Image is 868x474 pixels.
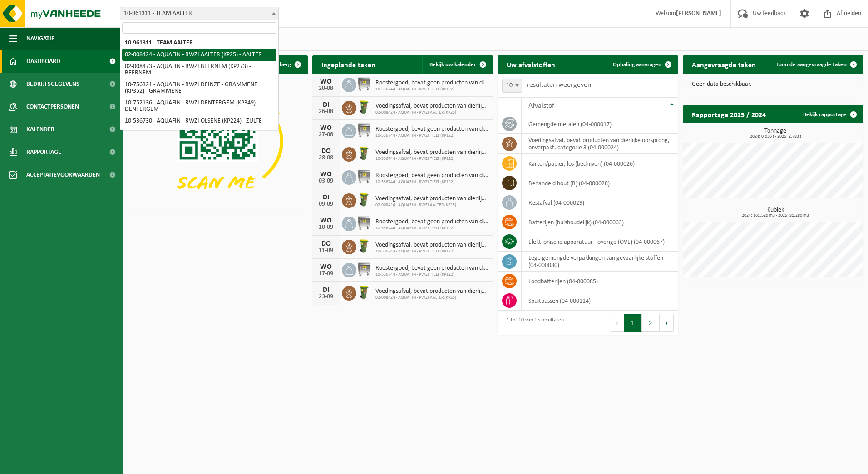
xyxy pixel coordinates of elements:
[642,314,660,332] button: 2
[317,194,335,201] div: DI
[356,192,372,207] img: WB-0060-HPE-GN-50
[375,87,488,92] span: 10-536744 - AQUAFIN - RWZI TIELT (KP122)
[317,78,335,85] div: WO
[610,314,624,332] button: Previous
[317,101,335,109] div: DI
[692,81,854,88] p: Geen data beschikbaar.
[375,103,488,110] span: Voedingsafval, bevat producten van dierlijke oorsprong, onverpakt, categorie 3
[317,263,335,271] div: WO
[26,163,100,186] span: Acceptatievoorwaarden
[122,79,276,97] li: 10-756321 - AQUAFIN - RWZI DEINZE - GRAMMENE (KP352) - GRAMMENE
[317,217,335,224] div: WO
[375,242,488,249] span: Voedingsafval, bevat producten van dierlijke oorsprong, onverpakt, categorie 3
[26,118,54,141] span: Kalender
[375,195,488,202] span: Voedingsafval, bevat producten van dierlijke oorsprong, onverpakt, categorie 3
[429,62,476,68] span: Bekijk uw kalender
[606,55,677,74] a: Ophaling aanvragen
[375,149,488,156] span: Voedingsafval, bevat producten van dierlijke oorsprong, onverpakt, categorie 3
[502,79,522,93] span: 10
[624,314,642,332] button: 1
[317,85,335,92] div: 20-08
[660,314,674,332] button: Next
[769,55,863,74] a: Toon de aangevraagde taken
[375,218,488,226] span: Roostergoed, bevat geen producten van dierlijke oorsprong
[356,169,372,184] img: WB-1100-GAL-GY-01
[527,81,591,89] label: resultaten weergeven
[356,146,372,161] img: WB-0060-HPE-GN-50
[122,37,276,49] li: 10-961311 - TEAM AALTER
[317,224,335,231] div: 10-09
[356,238,372,254] img: WB-0060-HPE-GN-50
[687,128,863,139] h3: Tonnage
[683,105,775,123] h2: Rapportage 2025 / 2024
[356,123,372,138] img: WB-1100-GAL-GY-01
[26,141,61,163] span: Rapportage
[127,74,308,209] img: Download de VHEPlus App
[317,148,335,155] div: DO
[317,171,335,178] div: WO
[375,79,488,87] span: Roostergoed, bevat geen producten van dierlijke oorsprong
[522,252,678,272] td: lege gemengde verpakkingen van gevaarlijke stoffen (04-000080)
[317,240,335,247] div: DO
[122,97,276,115] li: 10-752136 - AQUAFIN - RWZI DENTERGEM (KP349) - DENTERGEM
[503,79,522,92] span: 10
[317,109,335,115] div: 26-08
[375,156,488,162] span: 10-536744 - AQUAFIN - RWZI TIELT (KP122)
[375,295,488,301] span: 02-008424 - AQUAFIN - RWZI AALTER (KP25)
[502,313,564,333] div: 1 tot 10 van 15 resultaten
[375,110,488,115] span: 02-008424 - AQUAFIN - RWZI AALTER (KP25)
[356,262,372,277] img: WB-1100-GAL-GY-01
[122,61,276,79] li: 02-008473 - AQUAFIN - RWZI BEERNEM (KP273) - BEERNEM
[317,132,335,138] div: 27-08
[522,232,678,252] td: elektronische apparatuur - overige (OVE) (04-000067)
[422,55,492,74] a: Bekijk uw kalender
[522,212,678,232] td: batterijen (huishoudelijk) (04-000063)
[26,27,54,50] span: Navigatie
[271,62,291,68] span: Verberg
[120,7,279,20] span: 10-961311 - TEAM AALTER
[317,178,335,184] div: 03-09
[120,7,278,20] span: 10-961311 - TEAM AALTER
[122,49,276,61] li: 02-008424 - AQUAFIN - RWZI AALTER (KP25) - AALTER
[356,215,372,231] img: WB-1100-GAL-GY-01
[687,207,863,218] h3: Kubiek
[522,154,678,173] td: karton/papier, los (bedrijven) (04-000026)
[375,288,488,295] span: Voedingsafval, bevat producten van dierlijke oorsprong, onverpakt, categorie 3
[683,55,765,73] h2: Aangevraagde taken
[528,102,554,109] span: Afvalstof
[317,201,335,207] div: 09-09
[522,272,678,291] td: loodbatterijen (04-000085)
[676,10,721,17] strong: [PERSON_NAME]
[796,105,863,123] a: Bekijk rapportage
[375,272,488,277] span: 10-536744 - AQUAFIN - RWZI TIELT (KP122)
[375,226,488,231] span: 10-536744 - AQUAFIN - RWZI TIELT (KP122)
[522,193,678,212] td: restafval (04-000029)
[687,213,863,218] span: 2024: 161,520 m3 - 2025: 81,280 m3
[317,124,335,132] div: WO
[264,55,307,74] button: Verberg
[317,286,335,294] div: DI
[522,134,678,154] td: voedingsafval, bevat producten van dierlijke oorsprong, onverpakt, categorie 3 (04-000024)
[375,133,488,138] span: 10-536744 - AQUAFIN - RWZI TIELT (KP122)
[122,127,276,139] li: 10-536740 - AQUAFIN - RWZI PITTEM (KP383) - PITTEM
[317,271,335,277] div: 17-09
[356,285,372,300] img: WB-0060-HPE-GN-50
[375,249,488,254] span: 10-536744 - AQUAFIN - RWZI TIELT (KP122)
[356,99,372,115] img: WB-0060-HPE-GN-50
[375,202,488,208] span: 02-008424 - AQUAFIN - RWZI AALTER (KP25)
[26,95,79,118] span: Contactpersonen
[317,155,335,161] div: 28-08
[26,73,79,95] span: Bedrijfsgegevens
[613,62,661,68] span: Ophaling aanvragen
[375,265,488,272] span: Roostergoed, bevat geen producten van dierlijke oorsprong
[317,294,335,300] div: 23-09
[687,134,863,139] span: 2024: 0,036 t - 2025: 2,783 t
[522,291,678,311] td: spuitbussen (04-000114)
[375,179,488,185] span: 10-536744 - AQUAFIN - RWZI TIELT (KP122)
[317,247,335,254] div: 11-09
[356,76,372,92] img: WB-1100-GAL-GY-01
[522,114,678,134] td: gemengde metalen (04-000017)
[498,55,564,73] h2: Uw afvalstoffen
[312,55,385,73] h2: Ingeplande taken
[122,115,276,127] li: 10-536730 - AQUAFIN - RWZI OLSENE (KP224) - ZULTE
